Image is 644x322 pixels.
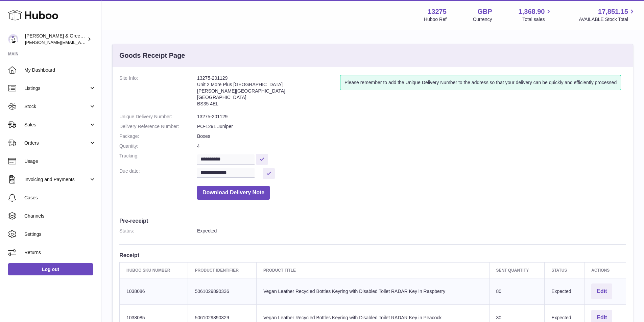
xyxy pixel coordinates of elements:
span: Returns [24,249,96,256]
a: Log out [8,263,93,275]
div: [PERSON_NAME] & Green Ltd [25,33,86,46]
strong: GBP [477,7,492,16]
span: Settings [24,231,96,238]
dt: Package: [119,133,197,140]
h3: Receipt [119,251,626,259]
dd: Boxes [197,133,626,140]
span: 1,368.90 [519,7,545,16]
div: Huboo Ref [424,16,447,23]
span: Total sales [522,16,552,23]
th: Huboo SKU Number [120,262,188,278]
th: Sent Quantity [489,262,545,278]
button: Download Delivery Note [197,186,270,200]
span: My Dashboard [24,67,96,73]
span: Invoicing and Payments [24,176,89,183]
h3: Pre-receipt [119,217,626,224]
dt: Site Info: [119,75,197,110]
dd: 4 [197,143,626,149]
td: Vegan Leather Recycled Bottles Keyring with Disabled Toilet RADAR Key in Raspberry [256,278,489,304]
address: 13275-201129 Unit 2 More Plus [GEOGRAPHIC_DATA] [PERSON_NAME][GEOGRAPHIC_DATA] [GEOGRAPHIC_DATA] ... [197,75,340,110]
th: Product title [256,262,489,278]
span: Channels [24,213,96,219]
td: 1038086 [120,278,188,304]
span: Cases [24,195,96,201]
dt: Status: [119,228,197,234]
div: Please remember to add the Unique Delivery Number to the address so that your delivery can be qui... [340,75,621,90]
th: Status [545,262,585,278]
dt: Quantity: [119,143,197,149]
td: Expected [545,278,585,304]
dd: 13275-201129 [197,114,626,120]
strong: 13275 [428,7,447,16]
span: Sales [24,122,89,128]
td: 80 [489,278,545,304]
th: Product Identifier [188,262,256,278]
span: Usage [24,158,96,165]
button: Edit [591,283,612,299]
a: 17,851.15 AVAILABLE Stock Total [579,7,636,23]
span: Stock [24,103,89,110]
a: 1,368.90 Total sales [519,7,553,23]
span: AVAILABLE Stock Total [579,16,636,23]
dd: PO-1291 Juniper [197,123,626,130]
dt: Due date: [119,168,197,179]
span: 17,851.15 [598,7,628,16]
th: Actions [585,262,626,278]
h3: Goods Receipt Page [119,51,185,60]
img: ellen@bluebadgecompany.co.uk [8,34,18,44]
dt: Unique Delivery Number: [119,114,197,120]
div: Currency [473,16,492,23]
dt: Tracking: [119,153,197,165]
td: 5061029890336 [188,278,256,304]
dt: Delivery Reference Number: [119,123,197,130]
dd: Expected [197,228,626,234]
span: [PERSON_NAME][EMAIL_ADDRESS][DOMAIN_NAME] [25,40,136,45]
span: Listings [24,85,89,92]
span: Orders [24,140,89,146]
